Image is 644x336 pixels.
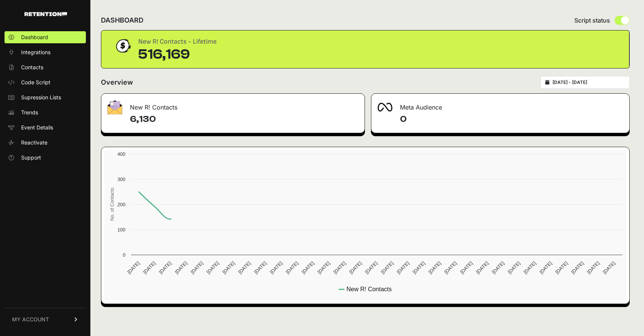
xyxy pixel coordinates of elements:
text: [DATE] [253,260,268,275]
text: [DATE] [459,260,474,275]
text: [DATE] [158,260,172,275]
span: Support [21,154,41,161]
text: [DATE] [522,260,537,275]
span: Contacts [21,64,43,71]
a: MY ACCOUNT [5,308,86,331]
a: Support [5,152,86,164]
text: [DATE] [570,260,585,275]
span: Trends [21,109,38,116]
img: dollar-coin-05c43ed7efb7bc0c12610022525b4bbbb207c7efeef5aecc26f025e68dcafac9.png [113,36,132,55]
text: [DATE] [396,260,411,275]
text: [DATE] [285,260,299,275]
text: [DATE] [412,260,426,275]
text: [DATE] [269,260,284,275]
text: 300 [118,176,125,182]
span: Script status [574,16,610,25]
text: [DATE] [221,260,236,275]
img: Retention.com [24,12,67,16]
a: Dashboard [5,31,86,43]
text: New R! Contacts [346,286,392,292]
text: [DATE] [332,260,347,275]
text: 0 [123,252,125,258]
span: Event Details [21,124,53,131]
h2: DASHBOARD [101,15,143,26]
div: 516,169 [138,47,217,62]
text: [DATE] [507,260,521,275]
h4: 6,130 [130,113,359,125]
text: [DATE] [427,260,442,275]
text: [DATE] [301,260,315,275]
text: [DATE] [491,260,505,275]
text: 200 [118,202,125,207]
text: [DATE] [538,260,553,275]
a: Reactivate [5,137,86,149]
text: 100 [118,227,125,233]
a: Trends [5,106,86,119]
text: [DATE] [443,260,458,275]
div: Meta Audience [371,94,629,116]
span: Integrations [21,49,50,56]
div: New R! Contacts [101,94,365,116]
a: Event Details [5,122,86,134]
text: [DATE] [316,260,331,275]
text: [DATE] [586,260,601,275]
text: [DATE] [380,260,394,275]
span: Code Script [21,79,50,86]
span: Reactivate [21,139,47,146]
text: [DATE] [475,260,490,275]
text: [DATE] [602,260,617,275]
text: [DATE] [348,260,363,275]
text: [DATE] [237,260,252,275]
text: [DATE] [189,260,204,275]
text: [DATE] [205,260,220,275]
span: MY ACCOUNT [12,316,49,323]
text: [DATE] [126,260,141,275]
text: [DATE] [554,260,569,275]
text: [DATE] [174,260,188,275]
div: New R! Contacts - Lifetime [138,36,217,47]
text: [DATE] [142,260,157,275]
text: 400 [118,151,125,157]
span: Dashboard [21,33,48,41]
h2: Overview [101,77,133,88]
a: Contacts [5,61,86,73]
img: fa-envelope-19ae18322b30453b285274b1b8af3d052b27d846a4fbe8435d1a52b978f639a2.png [107,100,122,114]
h4: 0 [400,113,623,125]
a: Code Script [5,76,86,88]
a: Integrations [5,46,86,58]
a: Supression Lists [5,91,86,103]
img: fa-meta-2f981b61bb99beabf952f7030308934f19ce035c18b003e963880cc3fabeebb7.png [377,103,392,112]
text: No. of Contacts [109,188,115,221]
span: Supression Lists [21,94,61,101]
text: [DATE] [364,260,378,275]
